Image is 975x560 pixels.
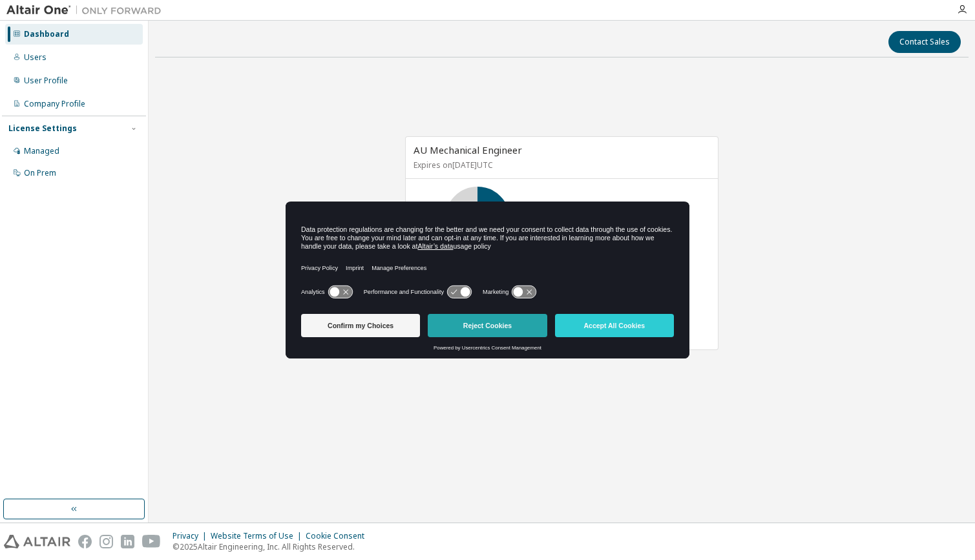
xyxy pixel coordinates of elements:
[306,531,372,541] div: Cookie Consent
[6,4,168,17] img: Altair One
[173,541,372,552] p: © 2025 Altair Engineering, Inc. All Rights Reserved.
[211,531,306,541] div: Website Terms of Use
[121,535,134,548] img: linkedin.svg
[4,535,70,548] img: altair_logo.svg
[414,160,707,171] p: Expires on [DATE] UTC
[414,143,522,156] span: AU Mechanical Engineer
[78,535,92,548] img: facebook.svg
[173,531,211,541] div: Privacy
[8,123,77,134] div: License Settings
[24,52,47,63] div: Users
[24,29,69,39] div: Dashboard
[24,146,59,156] div: Managed
[24,76,68,86] div: User Profile
[100,535,113,548] img: instagram.svg
[142,535,161,548] img: youtube.svg
[888,31,961,53] button: Contact Sales
[24,168,56,178] div: On Prem
[24,99,85,109] div: Company Profile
